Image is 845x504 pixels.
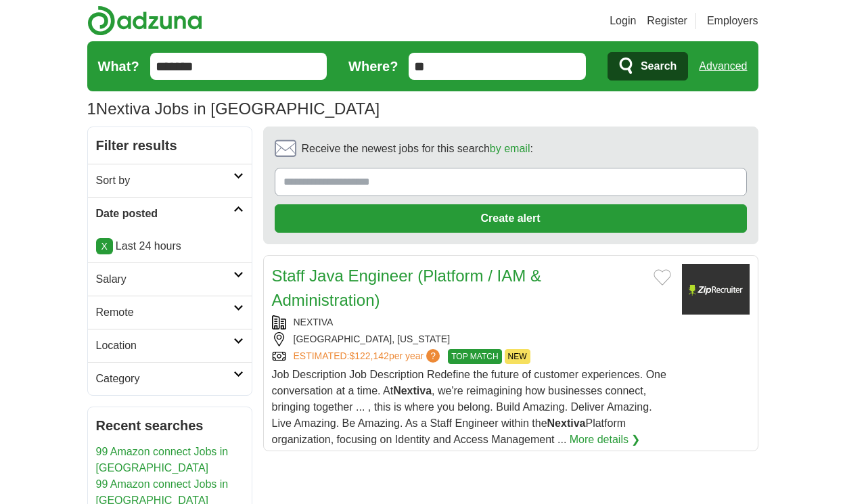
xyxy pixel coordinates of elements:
a: Location [88,329,252,362]
div: [GEOGRAPHIC_DATA], [US_STATE] [272,332,671,346]
a: Date posted [88,197,252,230]
img: Company logo [682,264,750,315]
p: Last 24 hours [96,238,244,254]
a: by email [490,143,530,154]
strong: Nextiva [393,385,432,396]
a: Salary [88,262,252,296]
label: What? [98,56,139,76]
label: Where? [348,56,398,76]
h2: Sort by [96,173,233,189]
span: TOP MATCH [448,349,501,364]
a: Category [88,362,252,395]
a: 99 Amazon connect Jobs in [GEOGRAPHIC_DATA] [96,446,229,474]
a: Remote [88,296,252,329]
h2: Recent searches [96,415,244,436]
h2: Remote [96,304,233,321]
span: Job Description Job Description Redefine the future of customer experiences. One conversation at ... [272,369,666,445]
a: X [96,238,113,254]
h2: Salary [96,271,233,288]
span: NEW [505,349,530,364]
a: Login [610,13,636,29]
span: Receive the newest jobs for this search : [302,141,533,157]
a: More details ❯ [570,432,641,448]
h2: Category [96,371,233,387]
span: $122,142 [349,350,388,361]
span: ? [426,349,440,363]
a: Register [647,13,687,29]
h2: Location [96,338,233,354]
a: Sort by [88,164,252,197]
a: Employers [707,13,758,29]
a: Staff Java Engineer (Platform / IAM & Administration) [272,267,541,309]
button: Add to favorite jobs [654,269,671,285]
div: NEXTIVA [272,315,671,329]
a: Advanced [699,53,747,80]
span: Search [641,53,677,80]
button: Search [608,52,688,81]
button: Create alert [275,204,747,233]
a: ESTIMATED:$122,142per year? [294,349,443,364]
strong: Nextiva [547,417,586,429]
span: 1 [87,97,96,121]
h1: Nextiva Jobs in [GEOGRAPHIC_DATA] [87,99,380,118]
h2: Date posted [96,206,233,222]
h2: Filter results [88,127,252,164]
img: Adzuna logo [87,5,202,36]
